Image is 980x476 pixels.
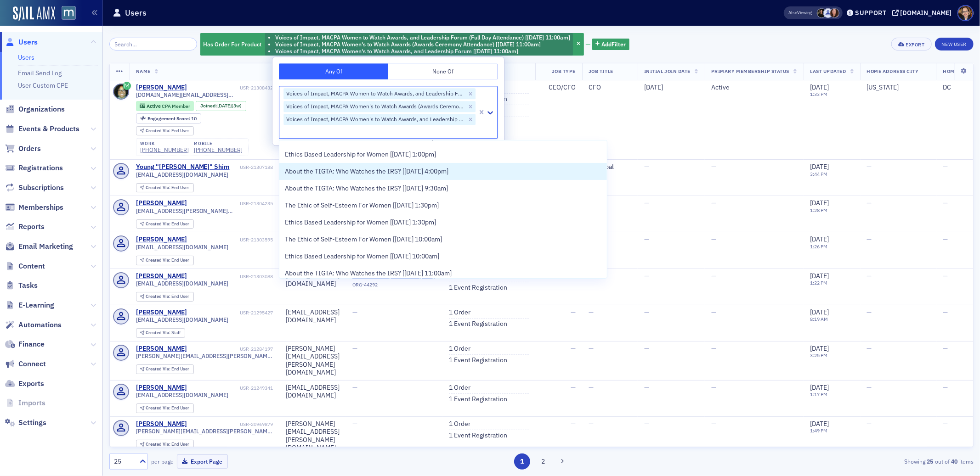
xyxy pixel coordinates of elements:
a: 1 Event Registration [449,356,507,364]
span: — [943,308,948,316]
div: Remove Voices of Impact, MACPA Women's to Watch Awards, and Leadership Forum [9/17/2025 11:00am] [465,114,476,125]
span: Job Title [589,68,613,74]
div: USR-21284197 [188,346,273,352]
span: About the TIGTA: Who Watches the IRS? [[DATE] 11:00am] [285,269,452,278]
span: Settings [18,418,46,428]
span: The Ethic of Self-Esteem For Women [[DATE] 1:30pm] [285,201,439,210]
span: — [943,383,948,392]
a: Users [5,37,38,47]
span: — [644,272,649,280]
span: — [943,199,948,207]
a: [PHONE_NUMBER] [140,146,189,153]
span: [DATE] [810,383,829,392]
span: Created Via : [146,293,171,299]
div: End User [146,129,189,134]
div: Created Via: Staff [136,328,185,338]
time: 3:44 PM [810,171,827,177]
span: — [644,344,649,353]
span: [DATE] [810,199,829,207]
span: Joined : [200,103,218,109]
span: [DATE] [810,308,829,316]
div: CEO/CFO [542,84,576,92]
span: [DATE] [810,235,829,243]
span: Last Updated [810,68,846,74]
a: [PERSON_NAME] [136,199,187,207]
span: [EMAIL_ADDRESS][DOMAIN_NAME] [136,244,229,251]
span: Name [136,68,151,74]
span: [EMAIL_ADDRESS][DOMAIN_NAME] [136,280,229,287]
div: [PERSON_NAME] [136,345,187,353]
div: Created Via: End User [136,219,194,229]
span: Ethics Based Leadership for Women [[DATE] 1:30pm] [285,218,436,227]
span: Automations [18,320,62,330]
div: USR-21304235 [188,201,273,207]
div: [PERSON_NAME][EMAIL_ADDRESS][PERSON_NAME][DOMAIN_NAME] [286,345,340,377]
a: Registrations [5,163,63,173]
div: USR-21308432 [188,85,273,91]
div: CFO [589,84,631,92]
span: Created Via : [146,128,171,134]
span: — [711,420,716,428]
span: — [867,308,872,316]
a: [PERSON_NAME] [136,235,187,244]
span: [DATE] [810,272,829,280]
div: Created Via: End User [136,440,194,449]
img: SailAMX [13,6,55,21]
div: [EMAIL_ADDRESS][DOMAIN_NAME] [286,384,340,400]
span: — [589,383,594,392]
span: [DATE] [217,102,232,109]
a: [PERSON_NAME] [136,420,187,428]
span: Created Via : [146,405,171,411]
a: Imports [5,398,45,408]
span: — [644,199,649,207]
span: — [644,235,649,243]
a: 1 Event Registration [449,395,507,403]
div: End User [146,222,189,227]
span: Created Via : [146,185,171,190]
div: [PHONE_NUMBER] [194,146,243,153]
time: 1:28 PM [810,207,827,213]
span: CPA Member [162,103,190,109]
li: Voices of Impact, MACPA Women's to Watch Awards, and Leadership Forum [[DATE] 11:00am] [275,48,570,55]
span: — [867,199,872,207]
div: [PERSON_NAME] [136,384,187,392]
span: — [867,383,872,392]
button: Export [891,38,931,50]
span: — [352,308,357,316]
span: [DATE] [810,344,829,353]
span: Created Via : [146,257,171,263]
span: — [943,235,948,243]
span: — [352,420,357,428]
span: [DATE] [810,420,829,428]
a: Content [5,261,45,271]
span: About the TIGTA: Who Watches the IRS? [[DATE] 9:30am] [285,184,448,193]
a: Organizations [5,104,65,114]
a: Users [18,53,34,62]
div: Created Via: End User [136,126,194,136]
div: [DOMAIN_NAME] [901,9,952,17]
div: Young "[PERSON_NAME]" Shim [136,163,230,171]
span: Created Via : [146,330,171,336]
span: [PERSON_NAME][EMAIL_ADDRESS][PERSON_NAME][DOMAIN_NAME] [136,428,273,435]
div: [PERSON_NAME] [136,308,187,317]
a: 1 Order [449,308,470,317]
span: Natalie Antonakas [830,8,839,18]
div: work [140,141,189,146]
div: USR-21303088 [188,274,273,280]
time: 3:25 PM [810,352,827,358]
div: End User [146,294,189,299]
label: per page [151,457,174,465]
div: Created Via: End User [136,183,194,193]
span: Organizations [18,104,65,114]
a: 1 Event Registration [449,431,507,440]
span: Has Order For Product [204,40,262,48]
a: New User [935,38,974,50]
a: E-Learning [5,300,54,310]
span: [DATE] [644,83,663,91]
div: Voices of Impact, MACPA Women to Watch Awards, and Leadership Forum (Full Day Attendance) [[DATE]... [283,88,465,99]
span: — [571,383,576,392]
span: — [571,344,576,353]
